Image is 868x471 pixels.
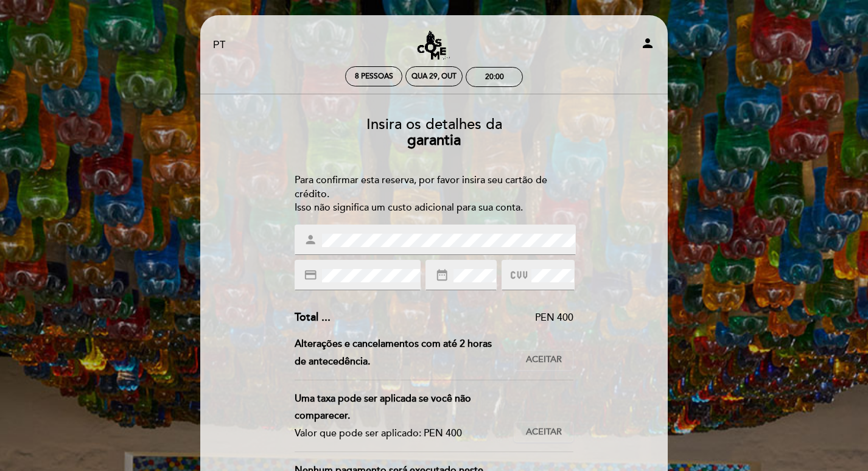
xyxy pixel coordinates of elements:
span: Aceitar [526,354,562,366]
div: Valor que pode ser aplicado: PEN 400 [295,425,505,442]
i: credit_card [304,268,317,282]
button: Aceitar [514,350,573,371]
span: Insira os detalhes da [366,116,502,133]
b: garantia [407,131,461,149]
span: 8 pessoas [355,72,393,81]
button: person [640,36,655,55]
div: Para confirmar esta reserva, por favor insira seu cartão de crédito. Isso não significa um custo ... [295,173,574,215]
div: Uma taxa pode ser aplicada se você não comparecer. [295,390,505,425]
i: person [304,233,317,246]
div: Qua 29, out [411,72,457,81]
div: PEN 400 [331,311,574,325]
i: person [640,36,655,51]
span: Total ... [295,310,331,324]
span: Aceitar [526,426,562,439]
button: Aceitar [514,422,573,442]
i: date_range [435,268,449,282]
a: Cosme Restaurante y Bar [358,29,510,62]
div: 20:00 [485,72,504,82]
div: Alterações e cancelamentos com até 2 horas de antecedência. [295,335,514,371]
